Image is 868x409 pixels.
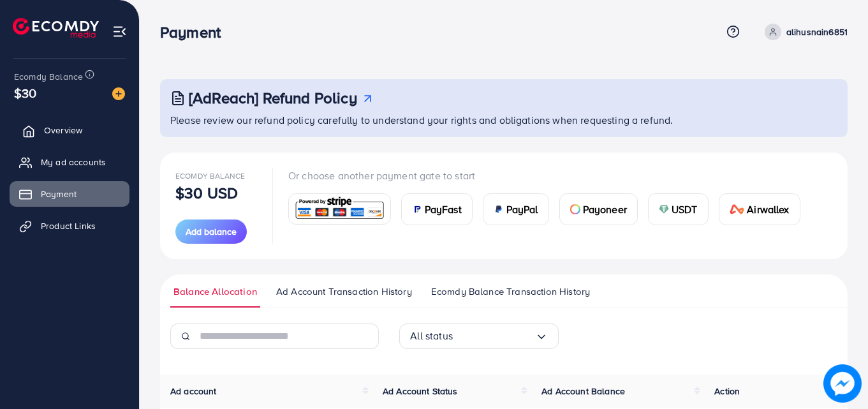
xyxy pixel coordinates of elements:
[160,23,231,41] h3: Payment
[506,202,538,217] span: PayPal
[170,385,217,398] span: Ad account
[747,202,789,217] span: Airwallex
[399,323,559,349] div: Search for option
[13,18,99,38] img: logo
[10,117,129,143] a: Overview
[14,70,83,83] span: Ecomdy Balance
[41,219,96,232] span: Product Links
[425,202,462,217] span: PayFast
[170,112,840,128] p: Please review our refund policy carefully to understand your rights and obligations when requesti...
[494,204,504,214] img: card
[719,193,800,225] a: cardAirwallex
[10,149,129,175] a: My ad accounts
[483,193,549,225] a: cardPayPal
[714,385,740,398] span: Action
[570,204,580,214] img: card
[541,385,625,398] span: Ad Account Balance
[276,285,412,299] span: Ad Account Transaction History
[648,193,709,225] a: cardUSDT
[410,326,453,346] span: All status
[112,24,127,39] img: menu
[288,193,391,225] a: card
[431,285,590,299] span: Ecomdy Balance Transaction History
[559,193,638,225] a: cardPayoneer
[383,385,458,398] span: Ad Account Status
[175,170,245,181] span: Ecomdy Balance
[11,78,40,108] span: $30
[823,364,862,403] img: image
[453,326,535,346] input: Search for option
[41,156,106,168] span: My ad accounts
[659,204,669,214] img: card
[173,285,257,299] span: Balance Allocation
[288,168,811,183] p: Or choose another payment gate to start
[186,225,237,238] span: Add balance
[175,185,238,200] p: $30 USD
[583,202,627,217] span: Payoneer
[189,89,357,107] h3: [AdReach] Refund Policy
[10,181,129,207] a: Payment
[41,188,77,200] span: Payment
[412,204,422,214] img: card
[44,124,82,137] span: Overview
[730,204,745,214] img: card
[401,193,473,225] a: cardPayFast
[786,24,848,40] p: alihusnain6851
[10,213,129,239] a: Product Links
[760,24,848,40] a: alihusnain6851
[293,195,386,223] img: card
[672,202,698,217] span: USDT
[112,87,125,100] img: image
[175,219,247,244] button: Add balance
